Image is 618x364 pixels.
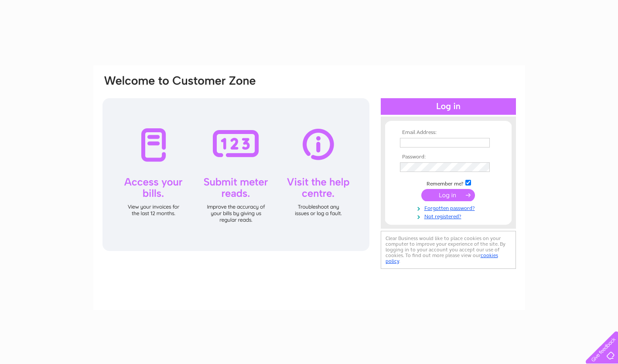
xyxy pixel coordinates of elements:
[398,154,499,160] th: Password:
[398,179,499,187] td: Remember me?
[386,252,498,264] a: cookies policy
[398,130,499,136] th: Email Address:
[381,231,516,269] div: Clear Business would like to place cookies on your computer to improve your experience of the sit...
[400,212,499,220] a: Not registered?
[400,203,499,212] a: Forgotten password?
[421,189,475,201] input: Submit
